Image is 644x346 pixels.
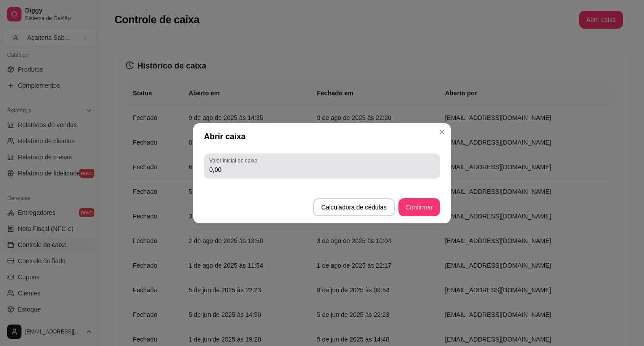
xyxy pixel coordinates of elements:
[435,125,449,139] button: Close
[398,198,440,216] button: Confirmar
[313,198,394,216] button: Calculadora de cédulas
[193,123,451,150] header: Abrir caixa
[209,157,260,164] label: Valor inicial do caixa
[209,165,435,174] input: Valor inicial do caixa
